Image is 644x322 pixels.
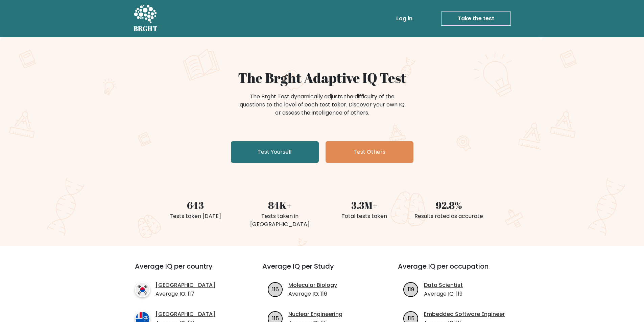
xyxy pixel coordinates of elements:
[135,262,238,278] h3: Average IQ per country
[242,212,318,228] div: Tests taken in [GEOGRAPHIC_DATA]
[134,25,158,33] h5: BRGHT
[157,212,234,220] div: Tests taken [DATE]
[326,141,413,163] a: Test Others
[424,281,463,289] a: Data Scientist
[424,290,463,298] p: Average IQ: 119
[156,281,215,289] a: [GEOGRAPHIC_DATA]
[424,310,505,318] a: Embedded Software Engineer
[238,93,407,117] div: The Brght Test dynamically adjusts the difficulty of the questions to the level of each test take...
[393,12,415,25] a: Log in
[288,290,337,298] p: Average IQ: 116
[408,285,414,293] text: 119
[272,314,279,322] text: 115
[134,3,158,34] a: BRGHT
[411,198,487,212] div: 92.8%
[157,70,487,86] h1: The Brght Adaptive IQ Test
[135,282,150,297] img: country
[326,198,403,212] div: 3.3M+
[156,310,215,318] a: [GEOGRAPHIC_DATA]
[411,212,487,220] div: Results rated as accurate
[441,11,511,26] a: Take the test
[408,314,414,322] text: 115
[288,310,342,318] a: Nuclear Engineering
[156,290,215,298] p: Average IQ: 117
[157,198,234,212] div: 643
[288,281,337,289] a: Molecular Biology
[242,198,318,212] div: 84K+
[262,262,382,278] h3: Average IQ per Study
[326,212,403,220] div: Total tests taken
[231,141,319,163] a: Test Yourself
[398,262,517,278] h3: Average IQ per occupation
[272,285,279,293] text: 116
